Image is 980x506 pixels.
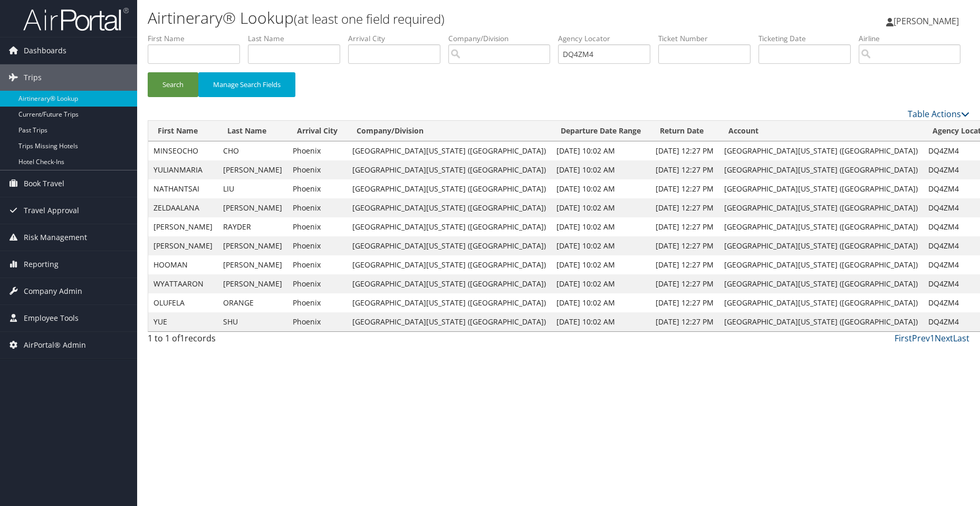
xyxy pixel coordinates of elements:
[148,160,218,179] td: YULIANMARIA
[650,179,719,198] td: [DATE] 12:27 PM
[23,7,129,32] img: airportal-logo.png
[24,278,82,304] span: Company Admin
[218,160,287,179] td: [PERSON_NAME]
[551,141,650,160] td: [DATE] 10:02 AM
[148,7,696,29] h1: Airtinerary® Lookup
[650,274,719,293] td: [DATE] 12:27 PM
[287,255,347,274] td: Phoenix
[347,217,551,236] td: [GEOGRAPHIC_DATA][US_STATE] ([GEOGRAPHIC_DATA])
[551,236,650,255] td: [DATE] 10:02 AM
[908,108,969,120] a: Table Actions
[719,198,923,217] td: [GEOGRAPHIC_DATA][US_STATE] ([GEOGRAPHIC_DATA])
[551,217,650,236] td: [DATE] 10:02 AM
[650,293,719,312] td: [DATE] 12:27 PM
[218,255,287,274] td: [PERSON_NAME]
[650,255,719,274] td: [DATE] 12:27 PM
[287,274,347,293] td: Phoenix
[218,274,287,293] td: [PERSON_NAME]
[218,312,287,331] td: SHU
[287,217,347,236] td: Phoenix
[287,179,347,198] td: Phoenix
[148,255,218,274] td: HOOMAN
[248,33,348,44] label: Last Name
[650,121,719,141] th: Return Date: activate to sort column ascending
[719,121,923,141] th: Account: activate to sort column ascending
[218,236,287,255] td: [PERSON_NAME]
[347,160,551,179] td: [GEOGRAPHIC_DATA][US_STATE] ([GEOGRAPHIC_DATA])
[650,160,719,179] td: [DATE] 12:27 PM
[148,274,218,293] td: WYATTAARON
[294,10,445,27] small: (at least one field required)
[650,217,719,236] td: [DATE] 12:27 PM
[719,160,923,179] td: [GEOGRAPHIC_DATA][US_STATE] ([GEOGRAPHIC_DATA])
[551,179,650,198] td: [DATE] 10:02 AM
[650,312,719,331] td: [DATE] 12:27 PM
[347,198,551,217] td: [GEOGRAPHIC_DATA][US_STATE] ([GEOGRAPHIC_DATA])
[148,33,248,44] label: First Name
[148,198,218,217] td: ZELDAALANA
[287,198,347,217] td: Phoenix
[719,217,923,236] td: [GEOGRAPHIC_DATA][US_STATE] ([GEOGRAPHIC_DATA])
[287,160,347,179] td: Phoenix
[24,170,64,197] span: Book Travel
[148,121,218,141] th: First Name: activate to sort column ascending
[24,37,66,64] span: Dashboards
[287,121,347,141] th: Arrival City: activate to sort column ascending
[551,198,650,217] td: [DATE] 10:02 AM
[218,217,287,236] td: RAYDER
[930,332,935,344] a: 1
[148,179,218,198] td: NATHANTSAI
[719,255,923,274] td: [GEOGRAPHIC_DATA][US_STATE] ([GEOGRAPHIC_DATA])
[953,332,969,344] a: Last
[148,217,218,236] td: [PERSON_NAME]
[218,179,287,198] td: LIU
[24,305,79,331] span: Employee Tools
[287,236,347,255] td: Phoenix
[287,141,347,160] td: Phoenix
[551,160,650,179] td: [DATE] 10:02 AM
[24,197,79,224] span: Travel Approval
[912,332,930,344] a: Prev
[650,236,719,255] td: [DATE] 12:27 PM
[893,15,959,27] span: [PERSON_NAME]
[287,293,347,312] td: Phoenix
[148,236,218,255] td: [PERSON_NAME]
[347,179,551,198] td: [GEOGRAPHIC_DATA][US_STATE] ([GEOGRAPHIC_DATA])
[935,332,953,344] a: Next
[658,33,758,44] label: Ticket Number
[347,312,551,331] td: [GEOGRAPHIC_DATA][US_STATE] ([GEOGRAPHIC_DATA])
[148,293,218,312] td: OLUFELA
[551,293,650,312] td: [DATE] 10:02 AM
[551,274,650,293] td: [DATE] 10:02 AM
[895,332,912,344] a: First
[218,198,287,217] td: [PERSON_NAME]
[551,255,650,274] td: [DATE] 10:02 AM
[218,121,287,141] th: Last Name: activate to sort column ascending
[558,33,658,44] label: Agency Locator
[719,274,923,293] td: [GEOGRAPHIC_DATA][US_STATE] ([GEOGRAPHIC_DATA])
[24,332,86,358] span: AirPortal® Admin
[347,141,551,160] td: [GEOGRAPHIC_DATA][US_STATE] ([GEOGRAPHIC_DATA])
[551,312,650,331] td: [DATE] 10:02 AM
[719,236,923,255] td: [GEOGRAPHIC_DATA][US_STATE] ([GEOGRAPHIC_DATA])
[859,33,968,44] label: Airline
[347,236,551,255] td: [GEOGRAPHIC_DATA][US_STATE] ([GEOGRAPHIC_DATA])
[347,274,551,293] td: [GEOGRAPHIC_DATA][US_STATE] ([GEOGRAPHIC_DATA])
[218,293,287,312] td: ORANGE
[347,121,551,141] th: Company/Division
[551,121,650,141] th: Departure Date Range: activate to sort column ascending
[650,141,719,160] td: [DATE] 12:27 PM
[348,33,448,44] label: Arrival City
[719,312,923,331] td: [GEOGRAPHIC_DATA][US_STATE] ([GEOGRAPHIC_DATA])
[886,5,969,37] a: [PERSON_NAME]
[148,72,198,97] button: Search
[24,64,42,91] span: Trips
[448,33,558,44] label: Company/Division
[24,251,59,278] span: Reporting
[148,312,218,331] td: YUE
[347,293,551,312] td: [GEOGRAPHIC_DATA][US_STATE] ([GEOGRAPHIC_DATA])
[198,72,295,97] button: Manage Search Fields
[758,33,859,44] label: Ticketing Date
[148,332,341,350] div: 1 to 1 of records
[148,141,218,160] td: MINSEOCHO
